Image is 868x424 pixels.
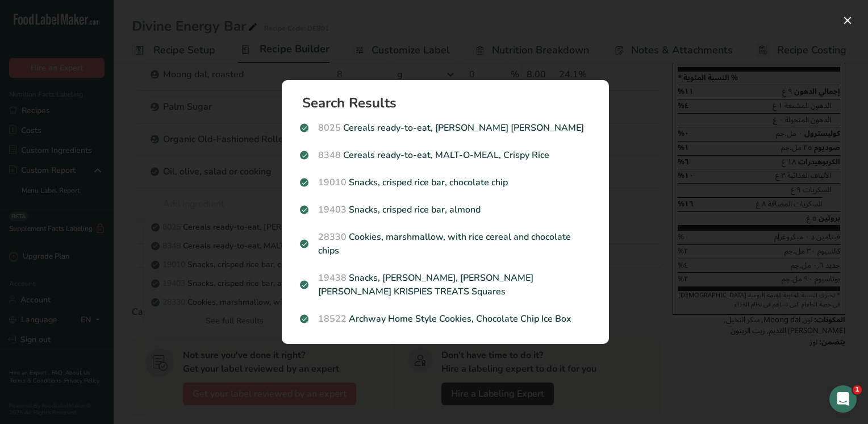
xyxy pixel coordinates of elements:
[318,149,341,161] span: 8348
[318,272,347,284] span: 19438
[318,176,347,189] span: 19010
[318,122,341,134] span: 8025
[300,121,591,135] p: Cereals ready-to-eat, [PERSON_NAME] [PERSON_NAME]
[302,96,598,110] h1: Search Results
[318,313,347,325] span: 18522
[318,203,347,216] span: 19403
[300,230,591,257] p: Cookies, marshmallow, with rice cereal and chocolate chips
[300,271,591,298] p: Snacks, [PERSON_NAME], [PERSON_NAME] [PERSON_NAME] KRISPIES TREATS Squares
[300,312,591,326] p: Archway Home Style Cookies, Chocolate Chip Ice Box
[300,148,591,162] p: Cereals ready-to-eat, MALT-O-MEAL, Crispy Rice
[853,385,862,394] span: 1
[300,176,591,189] p: Snacks, crisped rice bar, chocolate chip
[318,231,347,243] span: 28330
[829,385,857,413] iframe: Intercom live chat
[300,203,591,217] p: Snacks, crisped rice bar, almond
